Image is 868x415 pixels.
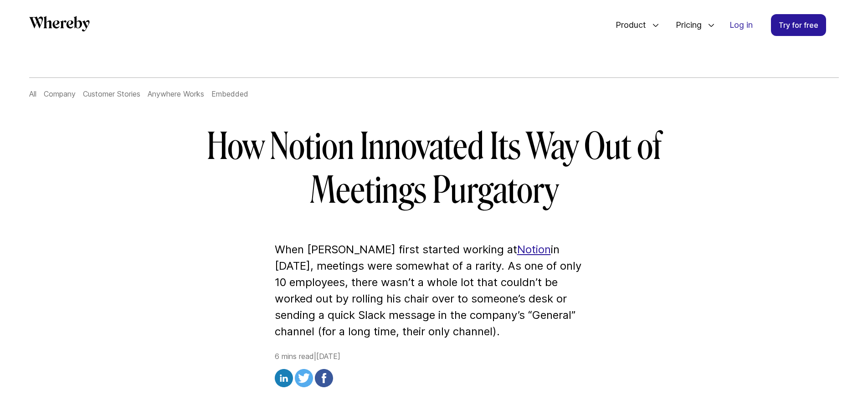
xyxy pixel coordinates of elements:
div: 6 mins read | [DATE] [275,351,594,390]
a: Company [44,89,76,98]
p: When [PERSON_NAME] first started working at in [DATE], meetings were somewhat of a rarity. As one... [275,241,594,340]
a: Anywhere Works [148,89,204,98]
a: Embedded [211,89,248,98]
img: linkedin [275,369,293,387]
a: Customer Stories [83,89,140,98]
a: Whereby [29,16,90,35]
span: Product [606,10,648,40]
a: Log in [722,15,760,36]
a: Try for free [771,14,826,36]
a: All [29,89,36,98]
img: facebook [315,369,333,387]
a: Notion [517,243,551,256]
img: twitter [295,369,313,387]
span: Pricing [667,10,704,40]
svg: Whereby [29,16,90,31]
h1: How Notion Innovated Its Way Out of Meetings Purgatory [172,125,697,212]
